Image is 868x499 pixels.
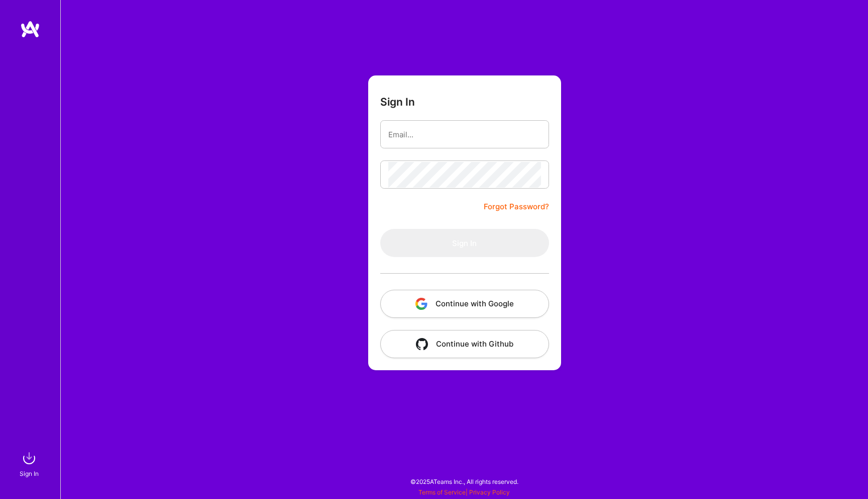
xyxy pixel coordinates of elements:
[20,20,40,38] img: logo
[19,448,39,468] img: sign in
[469,488,510,496] a: Privacy Policy
[484,201,549,213] a: Forgot Password?
[388,122,541,147] input: Email...
[380,290,549,318] button: Continue with Google
[60,469,868,494] div: © 2025 ATeams Inc., All rights reserved.
[21,448,39,479] a: sign inSign In
[380,330,549,358] button: Continue with Github
[380,229,549,257] button: Sign In
[380,96,415,108] h3: Sign In
[20,468,39,479] div: Sign In
[418,488,466,496] a: Terms of Service
[418,488,510,496] span: |
[415,298,427,310] img: icon
[416,338,428,350] img: icon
